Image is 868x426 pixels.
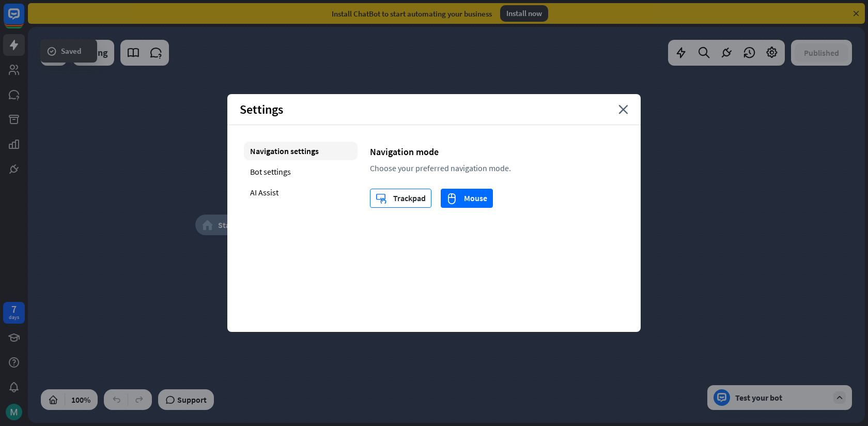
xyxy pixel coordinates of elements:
div: 100% [68,391,94,408]
i: trackpad [376,193,386,204]
span: Start point [218,220,257,230]
div: Bot settings [244,162,358,181]
div: Mouse [446,189,487,207]
div: Test your bot [735,392,828,403]
i: home_2 [202,220,213,230]
i: close [618,105,628,114]
div: Install ChatBot to start automating your business [332,9,492,19]
i: mouse [446,193,457,204]
a: 7 days [3,302,25,324]
button: Published [795,43,848,62]
div: Trackpad [376,189,426,207]
div: Navigation mode [370,146,624,158]
div: AI Assist [244,183,358,202]
div: days [9,314,19,321]
div: Install now [500,5,548,22]
div: Choose your preferred navigation mode. [370,163,624,173]
div: 7 [11,305,17,314]
span: Settings [240,101,283,117]
div: Navigation settings [244,142,358,160]
span: Saved [61,45,81,56]
button: Open LiveChat chat widget [8,4,39,35]
span: Support [177,391,207,408]
button: trackpadTrackpad [370,189,431,208]
i: success [47,46,57,56]
button: mouseMouse [441,189,493,208]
